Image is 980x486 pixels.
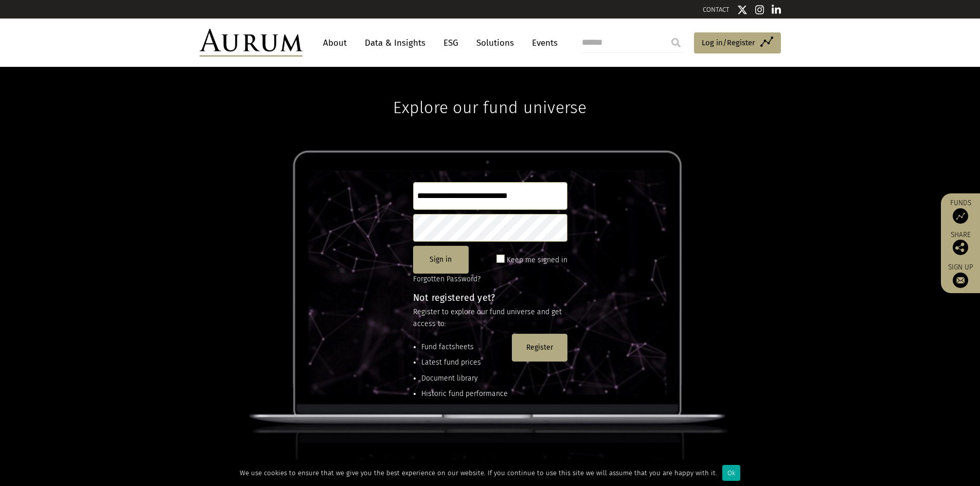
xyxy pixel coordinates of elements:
a: Log in/Register [694,32,781,54]
h1: Explore our fund universe [393,67,586,117]
p: Register to explore our fund universe and get access to: [413,307,567,330]
a: Solutions [471,33,519,52]
img: Share this post [953,240,968,255]
div: Ok [722,465,740,481]
div: Share [946,231,975,255]
img: Access Funds [953,208,968,224]
li: Historic fund performance [421,388,508,400]
a: Events [527,33,558,52]
li: Document library [421,373,508,384]
button: Sign in [413,246,469,274]
li: Fund factsheets [421,341,508,353]
a: Data & Insights [360,33,431,52]
li: Latest fund prices [421,357,508,368]
img: Linkedin icon [772,5,781,15]
a: Forgotten Password? [413,275,480,283]
button: Register [512,334,567,362]
img: Aurum [200,29,302,57]
a: ESG [438,33,464,52]
a: Sign up [946,263,975,288]
img: Instagram icon [755,5,764,15]
h4: Not registered yet? [413,293,567,302]
img: Sign up to our newsletter [953,273,968,288]
label: Keep me signed in [507,254,567,266]
a: CONTACT [703,6,729,13]
input: Submit [666,32,686,53]
span: Log in/Register [702,37,755,49]
a: Funds [946,199,975,224]
img: Twitter icon [737,5,747,15]
a: About [318,33,352,52]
